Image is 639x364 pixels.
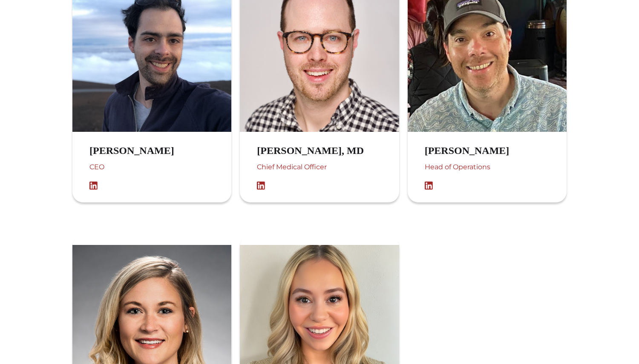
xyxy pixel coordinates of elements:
h3: [PERSON_NAME] [89,145,191,157]
h3: [PERSON_NAME] [425,145,527,157]
div: Head of Operations [425,161,527,182]
div: Chief Medical Officer [257,161,381,182]
div: CEO [89,161,191,182]
h3: [PERSON_NAME], MD [257,145,381,157]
